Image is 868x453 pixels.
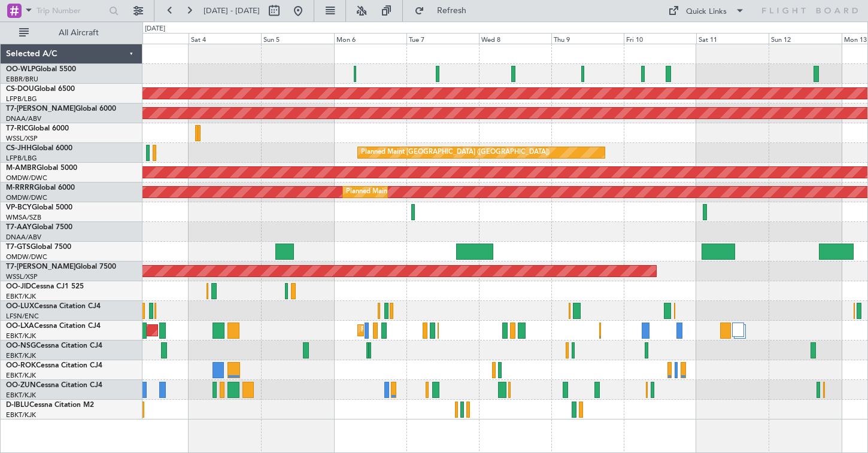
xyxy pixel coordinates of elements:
[6,362,36,369] span: OO-ROK
[406,33,479,44] div: Tue 7
[6,86,34,93] span: CS-DOU
[6,224,32,231] span: T7-AAY
[261,33,333,44] div: Sun 5
[6,213,41,222] a: WMSA/SZB
[116,33,189,44] div: Fri 3
[6,402,29,409] span: D-IBLU
[6,105,75,113] span: T7-[PERSON_NAME]
[6,244,71,251] a: T7-GTSGlobal 7500
[6,244,31,251] span: T7-GTS
[427,7,477,15] span: Refresh
[479,33,551,44] div: Wed 8
[6,114,41,123] a: DNAA/ABV
[6,66,35,73] span: OO-WLP
[6,253,47,262] a: OMDW/DWC
[6,145,72,152] a: CS-JHHGlobal 6000
[334,33,406,44] div: Mon 6
[6,165,37,172] span: M-AMBR
[204,5,260,16] span: [DATE] - [DATE]
[696,33,769,44] div: Sat 11
[361,144,550,162] div: Planned Maint [GEOGRAPHIC_DATA] ([GEOGRAPHIC_DATA])
[6,303,34,310] span: OO-LUX
[686,6,727,18] div: Quick Links
[6,154,37,163] a: LFPB/LBG
[6,174,47,183] a: OMDW/DWC
[6,323,101,330] a: OO-LXACessna Citation CJ4
[6,134,38,143] a: WSSL/XSP
[6,105,116,113] a: T7-[PERSON_NAME]Global 6000
[6,145,32,152] span: CS-JHH
[6,263,116,270] a: T7-[PERSON_NAME]Global 7500
[6,66,76,73] a: OO-WLPGlobal 5500
[6,193,47,202] a: OMDW/DWC
[6,371,36,380] a: EBKT/KJK
[6,184,34,191] span: M-RRRR
[6,204,72,211] a: VP-BCYGlobal 5000
[769,33,841,44] div: Sun 12
[6,184,75,191] a: M-RRRRGlobal 6000
[6,95,37,104] a: LFPB/LBG
[37,2,105,20] input: Trip Number
[6,125,28,132] span: T7-RIC
[6,391,36,400] a: EBKT/KJK
[6,263,75,270] span: T7-[PERSON_NAME]
[6,303,101,310] a: OO-LUXCessna Citation CJ4
[6,402,94,409] a: D-IBLUCessna Citation M2
[6,411,36,419] a: EBKT/KJK
[624,33,696,44] div: Fri 10
[6,165,77,172] a: M-AMBRGlobal 5000
[6,342,36,349] span: OO-NSG
[189,33,261,44] div: Sat 4
[145,24,165,34] div: [DATE]
[6,233,41,242] a: DNAA/ABV
[6,332,36,340] a: EBKT/KJK
[346,183,464,201] div: Planned Maint Dubai (Al Maktoum Intl)
[6,342,102,349] a: OO-NSGCessna Citation CJ4
[6,351,36,360] a: EBKT/KJK
[6,283,31,290] span: OO-JID
[6,75,38,84] a: EBBR/BRU
[6,362,102,369] a: OO-ROKCessna Citation CJ4
[6,86,75,93] a: CS-DOUGlobal 6500
[6,125,69,132] a: T7-RICGlobal 6000
[6,224,72,231] a: T7-AAYGlobal 7500
[31,29,126,37] span: All Aircraft
[6,382,102,389] a: OO-ZUNCessna Citation CJ4
[6,382,36,389] span: OO-ZUN
[6,204,32,211] span: VP-BCY
[6,283,84,290] a: OO-JIDCessna CJ1 525
[6,312,39,321] a: LFSN/ENC
[551,33,624,44] div: Thu 9
[13,23,130,42] button: All Aircraft
[6,292,36,301] a: EBKT/KJK
[662,1,751,20] button: Quick Links
[409,1,481,20] button: Refresh
[361,321,500,339] div: Planned Maint Kortrijk-[GEOGRAPHIC_DATA]
[6,323,34,330] span: OO-LXA
[6,272,38,281] a: WSSL/XSP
